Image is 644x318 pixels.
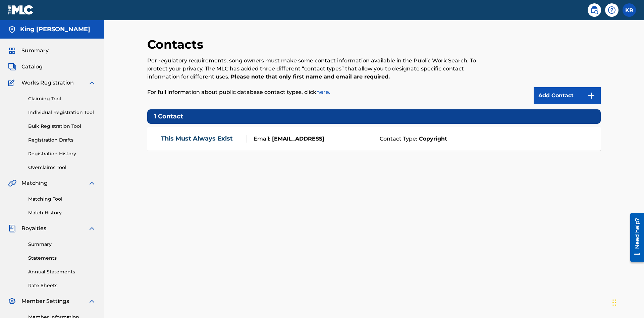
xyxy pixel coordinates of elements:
[147,88,496,96] p: For full information about public database contact types, click
[28,150,96,157] a: Registration History
[8,79,17,87] img: Works Registration
[8,224,16,232] img: Royalties
[8,63,16,71] img: Catalog
[587,92,595,100] img: 9d2ae6d4665cec9f34b9.svg
[147,109,601,124] h5: 1 Contact
[623,3,636,17] div: User Menu
[605,3,619,17] div: Help
[8,47,49,55] a: SummarySummary
[8,179,16,187] img: Matching
[88,224,96,232] img: expand
[231,73,390,80] strong: Please note that only first name and email are required.
[28,282,96,289] a: Rate Sheets
[21,179,48,187] span: Matching
[28,95,96,102] a: Claiming Tool
[88,179,96,187] img: expand
[21,63,43,71] span: Catalog
[28,241,96,248] a: Summary
[534,87,601,104] a: Add Contact
[28,109,96,116] a: Individual Registration Tool
[8,5,34,15] img: MLC Logo
[21,79,74,87] span: Works Registration
[316,89,330,95] a: here.
[590,6,598,14] img: search
[28,164,96,171] a: Overclaims Tool
[88,297,96,305] img: expand
[417,135,447,143] strong: Copyright
[8,47,16,55] img: Summary
[625,210,644,265] iframe: Resource Center
[161,135,233,143] a: This Must Always Exist
[588,3,601,17] a: Public Search
[247,135,376,143] div: Email:
[28,209,96,216] a: Match History
[21,297,69,305] span: Member Settings
[376,135,592,143] div: Contact Type:
[21,224,46,232] span: Royalties
[147,37,207,52] h2: Contacts
[8,63,43,71] a: CatalogCatalog
[28,268,96,275] a: Annual Statements
[612,293,616,313] div: Drag
[8,25,16,34] img: Accounts
[21,47,49,55] span: Summary
[610,286,644,318] iframe: Chat Widget
[28,123,96,130] a: Bulk Registration Tool
[28,137,96,144] a: Registration Drafts
[147,57,496,81] p: Per regulatory requirements, song owners must make some contact information available in the Publ...
[28,255,96,262] a: Statements
[28,196,96,203] a: Matching Tool
[20,25,90,33] h5: King McTesterson
[88,79,96,87] img: expand
[8,297,16,305] img: Member Settings
[270,135,324,143] strong: [EMAIL_ADDRESS]
[608,6,616,14] img: help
